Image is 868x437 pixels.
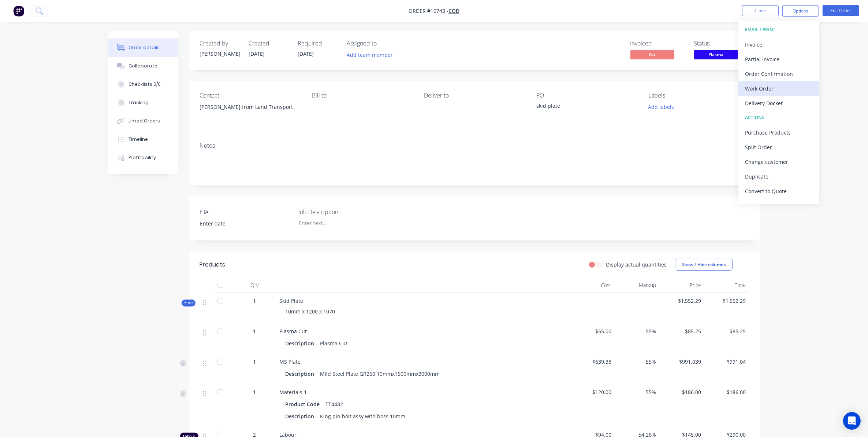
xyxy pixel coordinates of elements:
[280,328,307,335] span: Plasma Cut
[317,368,443,379] div: Mild Steel Plate GR250 10mmx1500mmx3000mm
[108,130,178,148] button: Timeline
[409,8,448,15] span: Order #10743 -
[738,66,819,81] button: Order Confirmation
[745,54,812,65] div: Partial Invoice
[200,102,300,125] div: [PERSON_NAME] from Land Transport
[13,5,24,16] img: Factory
[617,358,656,366] span: 55%
[738,81,819,96] button: Work Order
[573,388,612,396] span: $120.00
[630,40,685,47] div: Invoiced
[323,399,346,410] div: TT4482
[280,297,303,304] span: Skid Plate
[694,50,738,61] button: Plasma
[424,92,524,99] div: Deliver to
[128,99,149,106] div: Tracking
[630,50,674,59] span: No
[347,40,420,47] div: Assigned to
[707,388,746,396] span: $186.00
[347,50,397,60] button: Add team member
[253,388,256,396] span: 1
[108,75,178,93] button: Checklists 0/0
[738,96,819,110] button: Delivery Docket
[782,5,819,17] button: Options
[662,358,701,366] span: $991.039
[182,300,195,306] div: Kit
[286,368,317,379] div: Description
[200,260,226,269] div: Products
[745,157,812,167] div: Change customer
[195,218,286,229] input: Enter date
[644,102,678,112] button: Add labels
[184,300,193,306] span: Kit
[738,169,819,184] button: Duplicate
[738,125,819,140] button: Purchase Products
[128,81,161,88] div: Checklists 0/0
[738,184,819,198] button: Convert to Quote
[317,338,351,349] div: Plasma Cut
[745,186,812,197] div: Convert to Quote
[253,297,256,305] span: 1
[536,92,637,99] div: PO
[745,98,812,109] div: Delivery Docket
[738,52,819,66] button: Partial Invoice
[128,118,160,124] div: Linked Orders
[662,388,701,396] span: $186.00
[286,411,317,422] div: Description
[648,92,749,99] div: Labels
[108,112,178,130] button: Linked Orders
[662,327,701,335] span: $85.25
[614,278,659,293] div: Markup
[707,327,746,335] span: $85.25
[738,22,819,37] button: EMAIL / PRINT
[843,412,861,430] div: Open Intercom Messenger
[745,69,812,79] div: Order Confirmation
[570,278,615,293] div: Cost
[745,25,812,34] div: EMAIL / PRINT
[617,388,656,396] span: 55%
[745,39,812,50] div: Invoice
[448,8,459,15] a: COD
[738,140,819,154] button: Split Order
[707,358,746,366] span: $991.04
[200,40,240,47] div: Created by
[200,102,300,112] div: [PERSON_NAME] from Land Transport
[536,102,628,112] div: skid plate
[253,358,256,366] span: 1
[317,411,409,422] div: King pin bolt assy with boss 10mm
[200,142,749,149] div: Notes
[694,50,738,59] span: Plasma
[704,278,749,293] div: Total
[128,63,157,69] div: Collaborate
[745,127,812,138] div: Purchase Products
[823,5,859,16] button: Edit Order
[573,358,612,366] span: $639.38
[745,113,812,122] div: ACTIONS
[738,154,819,169] button: Change customer
[108,38,178,57] button: Order details
[707,297,746,305] span: $1,552.29
[662,297,701,305] span: $1,552.29
[742,5,779,16] button: Close
[298,50,314,57] span: [DATE]
[738,37,819,52] button: Invoice
[745,83,812,94] div: Work Order
[286,308,335,315] span: 10mm x 1200 x 1070
[200,208,291,216] label: ETA
[298,208,390,216] label: Job Description
[200,92,300,99] div: Contact
[343,50,396,60] button: Add team member
[128,136,148,143] div: Timeline
[249,50,265,57] span: [DATE]
[659,278,704,293] div: Price
[253,327,256,335] span: 1
[298,40,338,47] div: Required
[249,40,289,47] div: Created
[128,44,160,51] div: Order details
[233,278,277,293] div: Qty
[128,154,156,161] div: Profitability
[286,399,323,410] div: Product Code
[280,389,307,396] span: Materials 1
[745,201,812,211] div: Archive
